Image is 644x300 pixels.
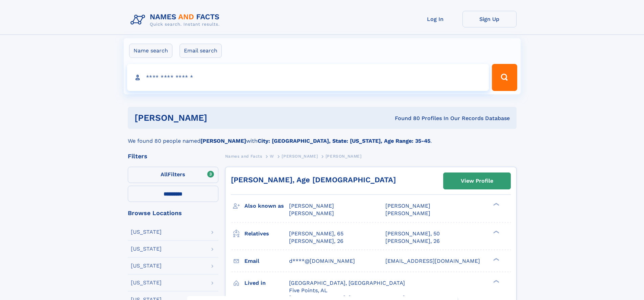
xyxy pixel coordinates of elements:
[131,246,162,252] div: [US_STATE]
[131,263,162,269] div: [US_STATE]
[129,44,172,58] label: Name search
[128,153,218,159] div: Filters
[289,210,334,216] span: [PERSON_NAME]
[225,152,262,160] a: Names and Facts
[385,230,440,237] a: [PERSON_NAME], 50
[231,176,396,184] a: [PERSON_NAME], Age [DEMOGRAPHIC_DATA]
[161,171,168,178] span: All
[385,210,430,216] span: [PERSON_NAME]
[200,138,246,144] b: [PERSON_NAME]
[385,203,430,209] span: [PERSON_NAME]
[289,237,343,245] a: [PERSON_NAME], 26
[258,138,430,144] b: City: [GEOGRAPHIC_DATA], State: [US_STATE], Age Range: 35-45
[492,64,517,91] button: Search Button
[270,152,274,160] a: W
[282,152,318,160] a: [PERSON_NAME]
[408,11,462,27] a: Log In
[128,129,517,145] div: We found 80 people named with .
[289,287,328,294] span: Five Points, AL
[128,210,218,216] div: Browse Locations
[127,64,489,91] input: search input
[135,114,301,122] h1: [PERSON_NAME]
[326,154,362,159] span: [PERSON_NAME]
[270,154,274,159] span: W
[131,280,162,285] div: [US_STATE]
[131,229,162,235] div: [US_STATE]
[492,202,500,207] div: ❯
[244,255,289,267] h3: Email
[244,228,289,239] h3: Relatives
[444,173,510,189] a: View Profile
[244,200,289,212] h3: Also known as
[282,154,318,159] span: [PERSON_NAME]
[289,230,343,237] a: [PERSON_NAME], 65
[492,230,500,234] div: ❯
[461,173,493,189] div: View Profile
[244,277,289,289] h3: Lived in
[289,280,405,286] span: [GEOGRAPHIC_DATA], [GEOGRAPHIC_DATA]
[492,257,500,261] div: ❯
[385,237,440,245] a: [PERSON_NAME], 26
[301,115,510,122] div: Found 80 Profiles In Our Records Database
[128,167,218,183] label: Filters
[492,279,500,283] div: ❯
[180,44,222,58] label: Email search
[462,11,517,27] a: Sign Up
[385,258,480,264] span: [EMAIL_ADDRESS][DOMAIN_NAME]
[128,11,225,29] img: Logo Names and Facts
[289,203,334,209] span: [PERSON_NAME]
